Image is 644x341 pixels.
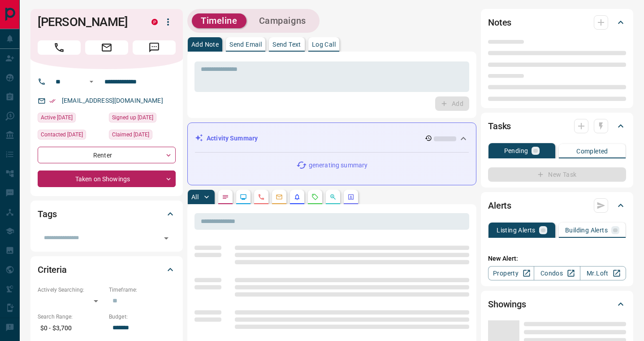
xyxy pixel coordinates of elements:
svg: Requests [311,193,319,201]
div: Wed Mar 12 2025 [109,113,176,125]
p: $0 - $3,700 [38,321,104,336]
svg: Email Verified [49,98,56,104]
h2: Notes [488,15,511,30]
button: Open [160,232,173,245]
svg: Listing Alerts [294,193,301,201]
span: Message [133,40,176,55]
a: Condos [534,266,580,280]
span: Signed up [DATE] [112,113,153,122]
h2: Alerts [488,198,511,213]
div: Notes [488,12,626,33]
div: Tasks [488,115,626,137]
div: Tue Sep 09 2025 [109,130,176,142]
button: Open [86,76,97,87]
svg: Opportunities [329,193,337,201]
div: Tags [38,203,176,225]
a: Property [488,266,534,280]
svg: Calls [258,193,265,201]
span: Contacted [DATE] [41,130,83,139]
p: Budget: [109,313,176,321]
div: Mon Oct 13 2025 [38,113,104,125]
div: Activity Summary [195,130,469,147]
h2: Tasks [488,119,511,133]
a: Mr.Loft [580,266,626,280]
p: Add Note [191,41,219,48]
p: Listing Alerts [497,227,536,233]
svg: Notes [222,193,229,201]
svg: Agent Actions [347,193,354,201]
p: Log Call [312,41,336,48]
button: Campaigns [250,13,315,28]
span: Email [85,40,128,55]
p: Send Email [229,41,262,48]
button: Timeline [192,13,246,28]
p: Pending [504,148,528,154]
p: Send Text [272,41,301,48]
div: Taken on Showings [38,170,176,187]
div: Tue Sep 09 2025 [38,130,104,142]
span: Claimed [DATE] [112,130,149,139]
a: [EMAIL_ADDRESS][DOMAIN_NAME] [62,97,163,104]
span: Call [38,40,81,55]
p: Search Range: [38,313,104,321]
h2: Criteria [38,262,67,277]
p: Timeframe: [109,286,176,294]
p: All [191,194,199,200]
p: Completed [576,148,608,154]
div: property.ca [151,19,158,25]
svg: Lead Browsing Activity [240,193,247,201]
div: Renter [38,147,176,163]
div: Criteria [38,259,176,280]
div: Showings [488,293,626,315]
p: New Alert: [488,254,626,263]
h2: Showings [488,297,526,311]
p: Actively Searching: [38,286,104,294]
div: Alerts [488,195,626,216]
span: Active [DATE] [41,113,73,122]
h1: [PERSON_NAME] [38,15,138,29]
p: generating summary [309,161,367,170]
svg: Emails [276,193,283,201]
p: Building Alerts [565,227,608,233]
h2: Tags [38,207,56,221]
p: Activity Summary [207,134,258,143]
